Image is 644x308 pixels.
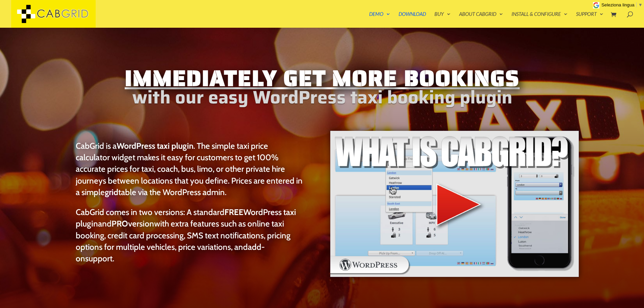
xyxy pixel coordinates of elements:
img: WordPress taxi booking plugin Intro Video [330,130,579,278]
a: Support [576,11,603,28]
a: PROversion [112,218,154,229]
h1: Immediately Get More Bookings [65,66,580,94]
a: Demo [369,11,390,28]
a: Download [399,11,426,28]
h2: with our easy WordPress taxi booking plugin [65,94,580,104]
strong: grid [105,187,118,197]
a: About CabGrid [459,11,503,28]
p: CabGrid comes in two versions: A standard and with extra features such as online taxi booking, cr... [76,206,303,264]
a: WordPress taxi booking plugin Intro Video [330,272,579,279]
a: Install & Configure [511,11,568,28]
strong: FREE [224,207,243,217]
strong: WordPress taxi plugin [117,141,193,151]
span: Seleziona lingua [601,2,635,7]
a: Seleziona lingua​ [601,2,643,7]
a: FREEWordPress taxi plugin [76,207,296,229]
a: CabGrid Taxi Plugin [11,9,96,17]
a: Buy [434,11,451,28]
a: add-on [76,242,265,263]
p: CabGrid is a . The simple taxi price calculator widget makes it easy for customers to get 100% ac... [76,140,303,206]
span: ▼ [638,2,643,7]
strong: PRO [112,218,128,229]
